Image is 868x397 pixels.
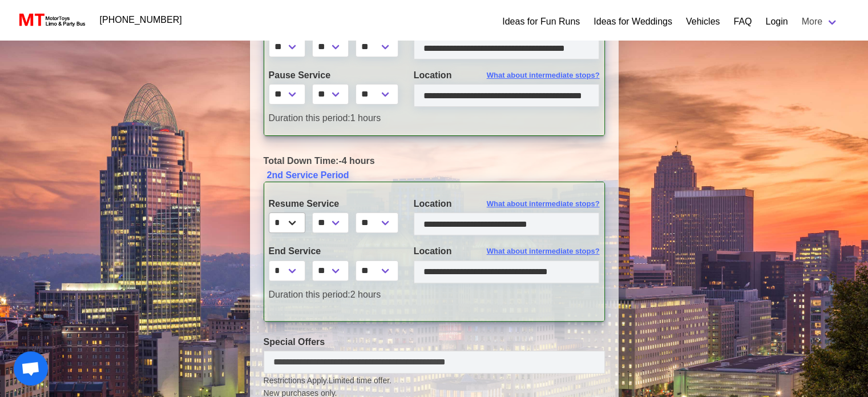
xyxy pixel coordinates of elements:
[269,244,397,258] label: End Service
[260,111,608,125] div: 1 hours
[255,154,613,168] div: -4 hours
[329,375,391,387] span: Limited time offer.
[487,198,600,210] span: What about intermediate stops?
[594,15,672,29] a: Ideas for Weddings
[16,12,86,28] img: MotorToys Logo
[414,197,600,211] label: Location
[502,15,580,29] a: Ideas for Fun Runs
[14,351,48,386] div: Open chat
[765,15,788,29] a: Login
[269,197,397,211] label: Resume Service
[260,288,405,302] div: 2 hours
[414,244,600,258] label: Location
[733,15,752,29] a: FAQ
[269,113,350,123] span: Duration this period:
[487,246,600,257] span: What about intermediate stops?
[269,69,397,82] label: Pause Service
[93,9,189,31] a: [PHONE_NUMBER]
[269,290,350,299] span: Duration this period:
[487,70,600,81] span: What about intermediate stops?
[795,10,845,33] a: More
[686,15,720,29] a: Vehicles
[264,335,605,349] label: Special Offers
[264,156,339,166] span: Total Down Time:
[414,70,452,80] span: Location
